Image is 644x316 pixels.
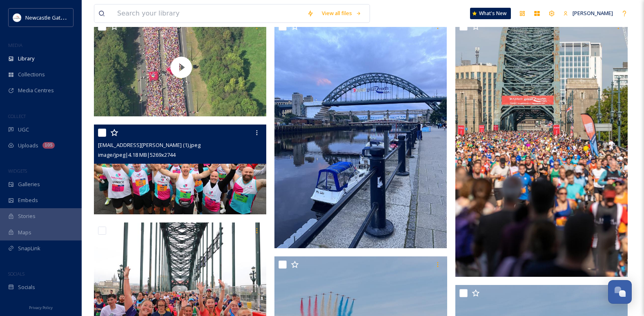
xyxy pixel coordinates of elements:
a: Privacy Policy [29,302,53,312]
span: Maps [18,229,31,236]
span: WIDGETS [8,168,27,174]
img: ext_1734535141.696722_tom.bulmer@thegreatruncompany.com-10092023_111947.jpg [455,18,628,277]
img: ext_1734535141.784069_tom.bulmer@thegreatruncompany.com-G71A6734 (1).jpeg [94,125,266,214]
span: image/jpeg | 4.18 MB | 5269 x 2744 [98,151,176,158]
span: Socials [18,283,35,291]
span: Library [18,55,34,62]
span: MEDIA [8,42,22,48]
button: Open Chat [608,280,632,304]
div: 105 [42,142,55,149]
span: Uploads [18,142,38,149]
a: [PERSON_NAME] [559,5,617,21]
span: SOCIALS [8,271,25,277]
span: Media Centres [18,87,54,94]
img: thumbnail [94,18,268,116]
span: Embeds [18,196,38,204]
input: Search your library [113,4,303,22]
span: UGC [18,126,29,134]
span: Stories [18,212,36,220]
a: View all files [318,5,365,21]
a: What's New [470,8,511,19]
span: [PERSON_NAME] [573,9,613,17]
span: Privacy Policy [29,305,53,310]
span: Newcastle Gateshead Initiative [25,13,100,21]
span: SnapLink [18,245,40,252]
span: [EMAIL_ADDRESS][PERSON_NAME] (1).jpeg [98,141,201,149]
span: Collections [18,71,45,78]
span: COLLECT [8,113,26,119]
img: ext_1739801460.815401_kelly.gleadow@ngi.org.uk-IMG_6165.jpeg [274,18,447,248]
span: Galleries [18,180,40,188]
img: DqD9wEUd_400x400.jpg [13,13,21,22]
